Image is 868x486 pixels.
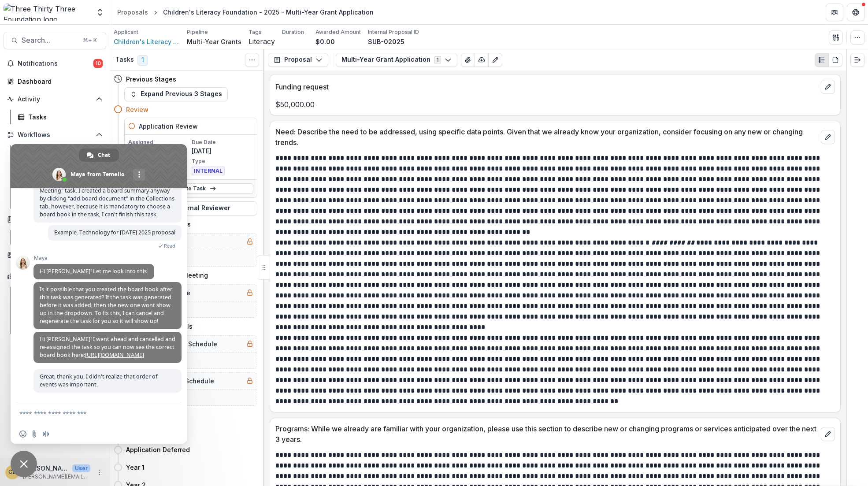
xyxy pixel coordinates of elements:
img: Three Thirty Three Foundation logo [4,4,90,21]
button: View Attached Files [461,53,475,67]
a: Tasks [14,110,106,124]
button: Search... [4,32,106,49]
span: Example: Technology for [DATE] 2025 proposal [54,229,175,236]
button: Multi-Year Grant Application1 [336,53,457,67]
h4: Application Deferred [126,445,190,454]
p: Funding request [275,82,817,92]
button: Open Contacts [4,248,106,262]
p: [PERSON_NAME][EMAIL_ADDRESS][DOMAIN_NAME] [23,473,90,481]
button: Expand right [850,53,864,67]
button: Open Data & Reporting [4,269,106,283]
span: Search... [22,36,78,45]
h3: Tasks [115,56,134,63]
button: Open Documents [4,212,106,226]
span: 1 [137,55,148,66]
p: Applicant [114,28,138,36]
a: Proposals [114,6,152,19]
button: edit [821,427,835,441]
span: Hello, my current board book ("3) [DATE]") doesn't show up as a selection in the "Prepare for Boa... [40,171,174,218]
a: Children's Literacy Foundation [114,37,180,46]
span: Hi [PERSON_NAME]! Let me look into this. [40,267,148,275]
p: Awarded Amount [315,28,361,36]
span: 10 [93,59,103,68]
button: Proposal [268,53,328,67]
button: Toggle View Cancelled Tasks [245,53,259,67]
p: $0.00 [315,37,335,46]
div: Proposals [117,7,148,17]
p: $50,000.00 [275,99,835,110]
button: Add Internal Reviewer [124,201,257,215]
p: Programs: While we already are familiar with your organization, please use this section to descri... [275,423,817,445]
button: edit [821,130,835,144]
p: SUB-02025 [368,37,404,46]
textarea: Compose your message... [19,402,160,424]
span: Literacy [249,37,275,46]
span: Hi [PERSON_NAME]! I went ahead and cancelled and re-assigned the task so you can now see the corr... [40,335,175,359]
p: Duration [282,28,304,36]
p: [DATE] [192,146,253,156]
h4: Review [126,105,148,114]
button: Open entity switcher [94,4,106,21]
p: Due Date [192,138,253,146]
button: edit [821,80,835,94]
p: User [72,464,90,472]
p: Need: Describe the need to be addressed, using specific data points. Given that we already know y... [275,126,817,148]
p: Assigned [128,138,190,146]
div: Dashboard [18,77,99,86]
a: [URL][DOMAIN_NAME] [85,351,144,359]
p: [PERSON_NAME] [23,464,69,473]
button: Edit as form [488,53,502,67]
button: Plaintext view [815,53,829,67]
span: Read [164,243,175,249]
div: Children's Literacy Foundation - 2025 - Multi-Year Grant Application [163,7,374,17]
span: Activity [18,96,92,103]
h5: Application Review [139,122,198,131]
p: Multi-Year Grants [187,37,241,46]
p: Pipeline [187,28,208,36]
div: Christine Zachai [8,469,16,475]
h4: Previous Stages [126,74,176,84]
button: Notifications10 [4,56,106,70]
button: More [94,467,104,478]
a: Chat [79,148,119,162]
p: Internal Proposal ID [368,28,419,36]
button: Expand Previous 3 Stages [124,87,228,101]
p: Type [192,157,253,165]
a: Dashboard [4,74,106,89]
button: Partners [826,4,843,21]
span: Maya [33,255,154,261]
span: Is it possible that you created the board book after this task was generated? If the task was gen... [40,286,172,325]
button: Get Help [847,4,864,21]
div: Tasks [28,112,99,122]
h4: Year 1 [126,463,145,472]
a: Complete Task [128,183,253,194]
span: Audio message [42,430,49,438]
div: ⌘ + K [81,36,99,45]
a: Close chat [11,451,37,477]
p: Tags [249,28,262,36]
span: INTERNAL [192,167,225,175]
span: Chat [98,148,110,162]
span: Send a file [31,430,38,438]
span: Notifications [18,60,93,67]
button: Open Workflows [4,128,106,142]
nav: breadcrumb [114,6,377,19]
button: PDF view [828,53,842,67]
span: Workflows [18,131,92,139]
button: Open Activity [4,92,106,106]
span: Great, thank you, I didn't realize that order of events was important. [40,373,157,388]
span: Insert an emoji [19,430,26,438]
